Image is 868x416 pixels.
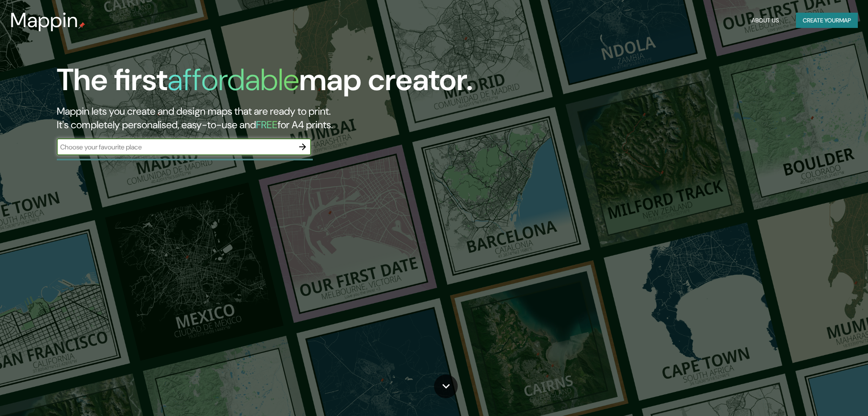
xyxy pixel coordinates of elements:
button: Create yourmap [796,13,858,28]
button: About Us [748,13,782,28]
h1: The first map creator. [57,62,473,105]
h5: FREE [256,118,278,131]
h1: affordable [167,60,299,99]
input: Choose your favourite place [57,142,294,152]
h3: Mappin [10,8,78,32]
h2: Mappin lets you create and design maps that are ready to print. It's completely personalised, eas... [57,105,491,132]
img: mappin-pin [78,22,85,29]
